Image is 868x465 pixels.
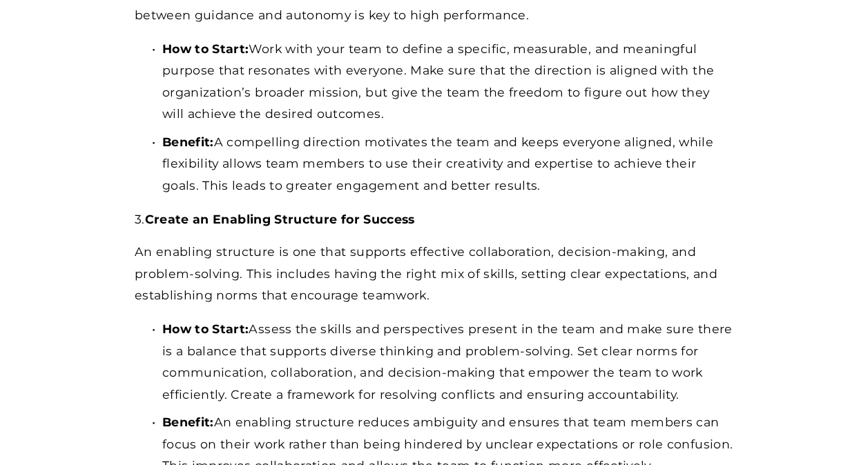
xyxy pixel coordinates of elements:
[135,241,733,306] p: An enabling structure is one that supports effective collaboration, decision-making, and problem-...
[162,321,249,336] strong: How to Start:
[162,131,733,197] p: A compelling direction motivates the team and keeps everyone aligned, while flexibility allows te...
[162,318,733,405] p: Assess the skills and perspectives present in the team and make sure there is a balance that supp...
[162,135,214,149] strong: Benefit:
[135,208,733,230] p: 3.
[162,415,214,429] strong: Benefit:
[145,212,415,226] strong: Create an Enabling Structure for Success
[162,41,249,56] strong: How to Start:
[162,38,733,125] p: Work with your team to define a specific, measurable, and meaningful purpose that resonates with ...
